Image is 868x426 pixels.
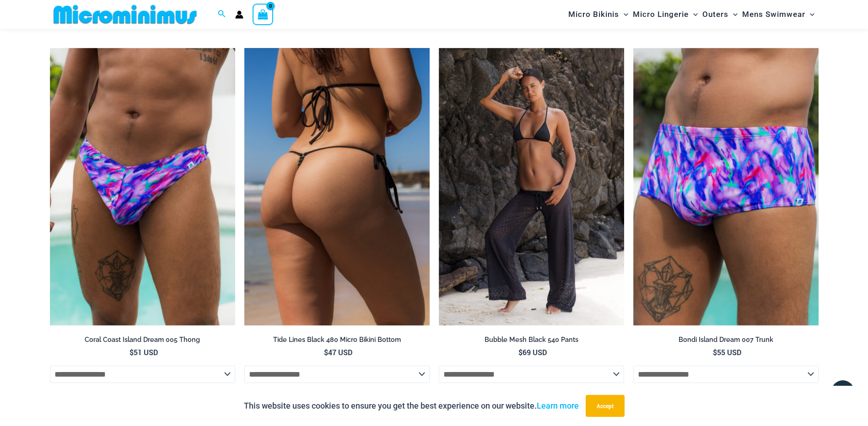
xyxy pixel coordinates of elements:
[633,48,819,326] a: Bondi Island Dream 007 Trunk 01Bondi Island Dream 007 Trunk 03Bondi Island Dream 007 Trunk 03
[439,48,624,326] a: Bubble Mesh Black 540 Pants 01Bubble Mesh Black 540 Pants 03Bubble Mesh Black 540 Pants 03
[728,3,738,26] span: Menu Toggle
[50,335,235,344] h2: Coral Coast Island Dream 005 Thong
[324,347,328,357] span: $
[244,399,579,413] p: This website uses cookies to ensure you get the best experience on our website.
[244,48,430,326] a: Tide Lines Black 480 Micro 01Tide Lines Black 480 Micro 02Tide Lines Black 480 Micro 02
[324,347,352,357] bdi: 47 USD
[439,335,624,347] a: Bubble Mesh Black 540 Pants
[218,9,226,20] a: Search icon link
[689,3,698,26] span: Menu Toggle
[50,48,235,326] a: Coral Coast Island Dream 005 Thong 01Coral Coast Island Dream 005 Thong 02Coral Coast Island Drea...
[50,4,200,25] img: MM SHOP LOGO FLAT
[439,335,624,344] h2: Bubble Mesh Black 540 Pants
[586,395,625,417] button: Accept
[742,3,805,26] span: Mens Swimwear
[244,48,430,326] img: Tide Lines Black 480 Micro 02
[253,4,274,25] a: View Shopping Cart, empty
[700,3,740,26] a: OutersMenu ToggleMenu Toggle
[129,347,158,357] bdi: 51 USD
[619,3,628,26] span: Menu Toggle
[713,347,717,357] span: $
[244,335,430,344] h2: Tide Lines Black 480 Micro Bikini Bottom
[518,347,523,357] span: $
[633,3,689,26] span: Micro Lingerie
[805,3,814,26] span: Menu Toggle
[50,335,235,347] a: Coral Coast Island Dream 005 Thong
[518,347,547,357] bdi: 69 USD
[633,335,819,347] a: Bondi Island Dream 007 Trunk
[244,335,430,347] a: Tide Lines Black 480 Micro Bikini Bottom
[129,347,134,357] span: $
[740,3,817,26] a: Mens SwimwearMenu ToggleMenu Toggle
[537,401,579,410] a: Learn more
[568,3,619,26] span: Micro Bikinis
[633,335,819,344] h2: Bondi Island Dream 007 Trunk
[565,1,819,27] nav: Site Navigation
[235,11,243,19] a: Account icon link
[702,3,728,26] span: Outers
[50,48,235,326] img: Coral Coast Island Dream 005 Thong 01
[631,3,700,26] a: Micro LingerieMenu ToggleMenu Toggle
[439,48,624,326] img: Bubble Mesh Black 540 Pants 01
[566,3,631,26] a: Micro BikinisMenu ToggleMenu Toggle
[633,48,819,326] img: Bondi Island Dream 007 Trunk 01
[713,347,741,357] bdi: 55 USD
